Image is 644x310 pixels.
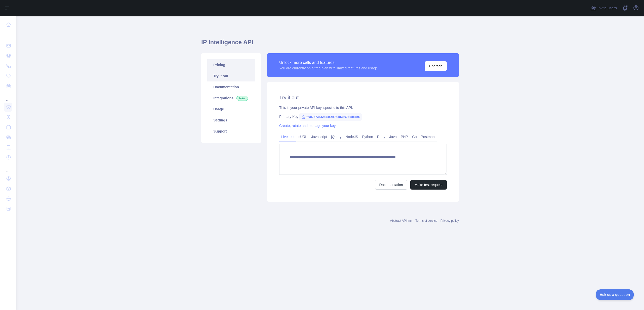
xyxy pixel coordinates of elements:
[343,133,360,141] a: NodeJS
[207,115,255,126] a: Settings
[425,61,447,71] button: Upgrade
[299,113,362,121] span: ff0c2b73432d4456b7aad3e07d3ce4e5
[279,124,337,128] a: Create, rotate and manage your keys
[360,133,375,141] a: Python
[399,133,410,141] a: PHP
[236,96,248,101] span: New
[279,94,447,101] h2: Try it out
[207,81,255,93] a: Documentation
[207,93,255,104] a: Integrations New
[596,289,634,300] iframe: Toggle Customer Support
[279,66,378,71] div: You are currently on a free plan with limited features and usage
[4,30,12,40] div: ...
[4,163,12,173] div: ...
[440,219,459,223] a: Privacy policy
[207,70,255,81] a: Try it out
[410,180,447,190] button: Make test request
[309,133,329,141] a: Javascript
[296,133,309,141] a: cURL
[589,4,618,12] button: Invite users
[279,114,447,119] div: Primary Key:
[207,59,255,70] a: Pricing
[207,126,255,137] a: Support
[279,60,378,66] div: Unlock more calls and features
[4,92,12,102] div: ...
[415,219,437,223] a: Terms of service
[207,104,255,115] a: Usage
[201,38,459,50] h1: IP Intelligence API
[410,133,419,141] a: Go
[597,5,617,11] span: Invite users
[375,133,387,141] a: Ruby
[329,133,343,141] a: jQuery
[419,133,437,141] a: Postman
[279,105,447,110] div: This is your private API key, specific to this API.
[390,219,413,223] a: Abstract API Inc.
[279,133,296,141] a: Live test
[375,180,407,190] a: Documentation
[387,133,399,141] a: Java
